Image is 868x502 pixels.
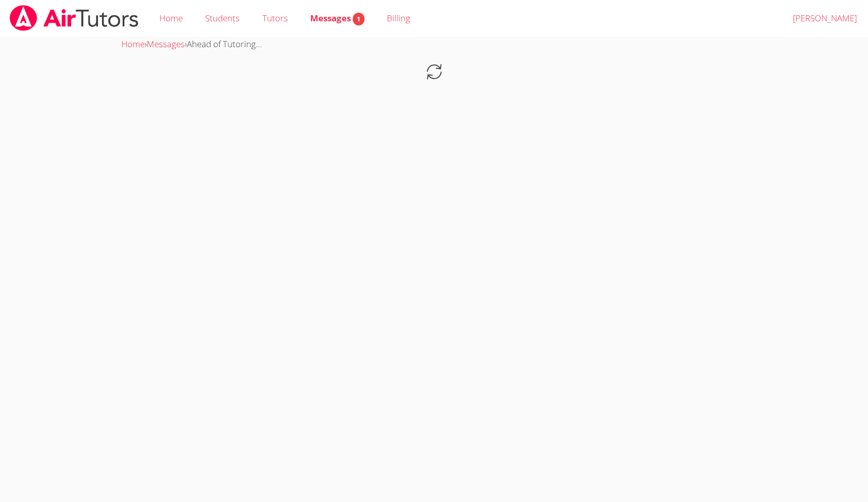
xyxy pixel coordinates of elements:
div: › › [121,37,746,52]
span: Ahead of Tutoring... [187,38,262,50]
img: airtutors_banner-c4298cdbf04f3fff15de1276eac7730deb9818008684d7c2e4769d2f7ddbe033.png [9,5,140,31]
span: Messages [310,12,364,24]
a: Home [121,38,145,50]
span: 1 [353,13,364,25]
a: Messages [147,38,185,50]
